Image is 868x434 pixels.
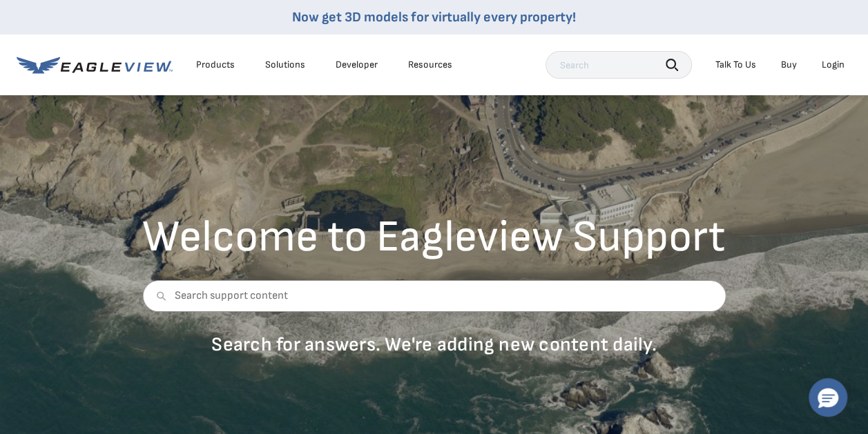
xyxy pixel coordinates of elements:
[265,59,305,71] div: Solutions
[546,51,692,79] input: Search
[809,378,847,417] button: Hello, have a question? Let’s chat.
[781,59,797,71] a: Buy
[142,333,726,357] p: Search for answers. We're adding new content daily.
[336,59,378,71] a: Developer
[292,9,576,26] a: Now get 3D models for virtually every property!
[822,59,845,71] div: Login
[196,59,235,71] div: Products
[142,280,726,312] input: Search support content
[715,59,756,71] div: Talk To Us
[142,215,726,259] h2: Welcome to Eagleview Support
[408,59,452,71] div: Resources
